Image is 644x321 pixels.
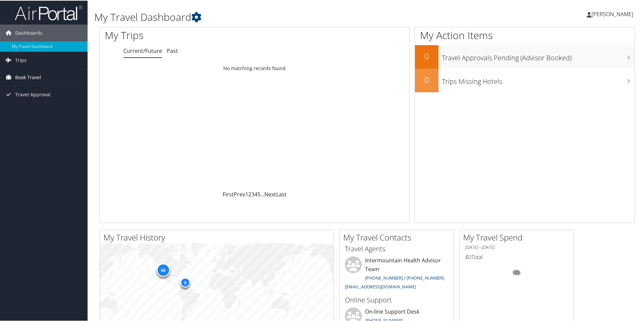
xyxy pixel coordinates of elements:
h2: My Travel Spend [463,231,574,243]
a: 0Trips Missing Hotels [415,68,635,92]
h1: My Trips [105,28,275,42]
td: No matching records found [100,62,409,74]
a: Current/Future [123,46,162,54]
a: 1 [245,190,248,197]
span: Dashboards [15,24,42,41]
span: [PERSON_NAME] [591,10,633,17]
a: Prev [234,190,245,197]
a: [PERSON_NAME] [587,3,640,24]
h2: My Travel History [103,231,333,243]
h2: 0 [415,50,439,61]
span: Travel Approval [15,86,51,102]
li: Intermountain Health Advisor Team [342,256,452,292]
h1: My Travel Dashboard [94,9,458,24]
div: 66 [156,263,170,276]
h6: [DATE] - [DATE] [465,244,569,250]
h3: Travel Agents [345,244,449,253]
span: $0 [465,253,471,260]
a: Past [167,46,178,54]
img: airportal-logo.png [15,4,82,20]
a: 0Travel Approvals Pending (Advisor Booked) [415,44,635,68]
a: 3 [251,190,254,197]
h3: Trips Missing Hotels [442,73,635,86]
span: … [260,190,264,197]
h3: Travel Approvals Pending (Advisor Booked) [442,49,635,62]
a: 5 [257,190,260,197]
a: First [223,190,234,197]
a: Last [276,190,287,197]
a: 2 [248,190,251,197]
h1: My Action Items [415,28,635,42]
a: 4 [254,190,257,197]
h3: Online Support [345,295,449,304]
span: Book Travel [15,68,41,85]
h2: 0 [415,73,439,85]
a: Next [264,190,276,197]
h6: Total [465,253,569,260]
a: [PHONE_NUMBER] / [PHONE_NUMBER] [365,274,444,280]
tspan: 0% [514,270,519,274]
h2: My Travel Contacts [343,231,454,243]
div: 5 [180,277,190,287]
span: Trips [15,51,27,68]
a: [EMAIL_ADDRESS][DOMAIN_NAME] [345,283,416,289]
